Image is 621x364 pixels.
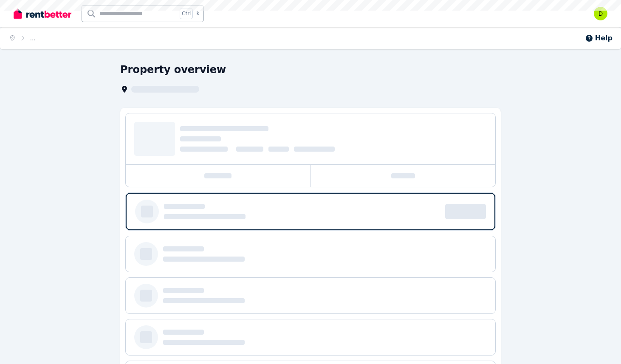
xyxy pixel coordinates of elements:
[585,33,613,43] button: Help
[594,7,607,20] img: Dhillon
[30,35,36,42] span: ...
[120,63,226,76] h1: Property overview
[196,10,199,17] span: k
[180,8,193,19] span: Ctrl
[14,7,71,20] img: RentBetter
